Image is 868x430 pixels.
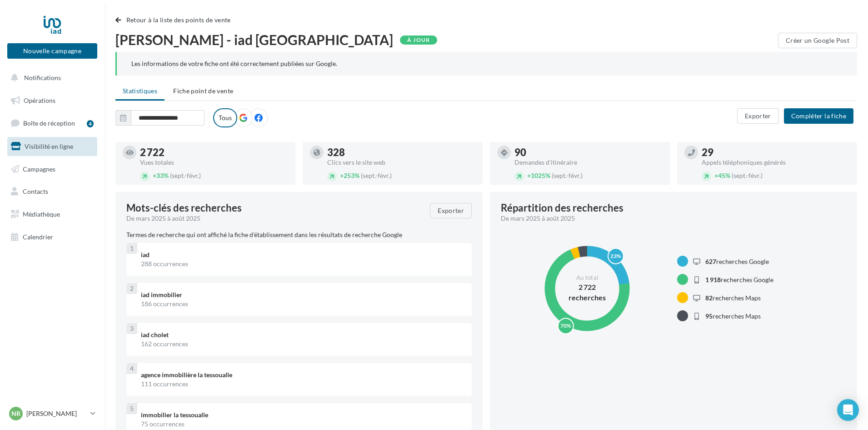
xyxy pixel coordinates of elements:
span: 253% [340,172,359,179]
a: Médiathèque [5,205,99,224]
a: Visibilité en ligne [5,137,99,156]
div: agence immobilière la tessoualle [141,370,464,379]
div: iad cholet [141,330,464,339]
button: Notifications [5,68,95,87]
div: De mars 2025 à août 2025 [501,214,839,223]
div: 5 [126,403,137,414]
span: Opérations [24,96,55,104]
span: [PERSON_NAME] - iad [GEOGRAPHIC_DATA] [115,33,393,46]
div: 162 occurrences [141,339,464,349]
span: 627 [705,258,716,265]
div: Répartition des recherches [501,203,624,213]
div: iad immobilier [141,290,464,299]
span: Campagnes [23,165,55,172]
button: Nouvelle campagne [7,43,97,59]
div: Appels téléphoniques générés [702,159,850,166]
a: Boîte de réception4 [5,113,99,133]
div: Clics vers le site web [327,159,475,166]
span: Mots-clés des recherches [126,203,242,213]
div: immobilier la tessoualle [141,410,464,420]
div: 90 [514,147,663,157]
span: + [527,172,531,179]
label: Tous [213,108,237,127]
a: Campagnes [5,160,99,179]
a: NR [PERSON_NAME] [7,405,97,422]
span: 45% [714,172,730,179]
span: (sept.-févr.) [170,172,201,179]
div: 288 occurrences [141,259,464,268]
span: Calendrier [23,233,53,241]
div: 111 occurrences [141,379,464,389]
a: Opérations [5,91,99,110]
div: 186 occurrences [141,299,464,309]
span: + [714,172,718,179]
div: 29 [702,147,850,157]
span: 82 [705,294,713,302]
div: 4 [126,363,137,374]
div: 328 [327,147,475,157]
button: Exporter [430,203,472,218]
div: À jour [400,35,437,45]
span: Médiathèque [23,210,60,218]
span: Contacts [23,187,48,195]
a: Calendrier [5,228,99,247]
div: 2 722 [140,147,288,157]
div: Vues totales [140,159,288,166]
p: [PERSON_NAME] [26,409,87,418]
button: Retour à la liste des points de vente [115,15,234,25]
button: Créer un Google Post [778,33,857,48]
span: Visibilité en ligne [25,142,73,150]
span: 1025% [527,172,550,179]
span: 1 918 [705,276,721,283]
span: Retour à la liste des points de vente [126,16,231,24]
div: iad [141,250,464,259]
div: Demandes d'itinéraire [514,159,663,166]
span: (sept.-févr.) [552,172,583,179]
div: De mars 2025 à août 2025 [126,214,423,223]
span: NR [11,409,20,418]
p: Termes de recherche qui ont affiché la fiche d'établissement dans les résultats de recherche Google [126,230,472,239]
span: + [340,172,344,179]
span: + [153,172,156,179]
a: Compléter la fiche [780,111,857,119]
div: 4 [87,120,94,127]
span: recherches Google [705,258,769,265]
button: Exporter [737,108,779,124]
div: 2 [126,283,137,294]
span: 33% [153,172,169,179]
div: Open Intercom Messenger [837,399,859,421]
div: 1 [126,243,137,254]
button: Compléter la fiche [784,108,853,124]
span: Fiche point de vente [173,87,233,95]
div: 75 occurrences [141,420,464,429]
span: (sept.-févr.) [361,172,392,179]
span: recherches Google [705,276,773,283]
span: Boîte de réception [23,119,75,127]
div: 3 [126,323,137,334]
a: Contacts [5,182,99,201]
span: recherches Maps [705,312,761,320]
span: (sept.-févr.) [732,172,763,179]
span: Notifications [24,74,61,81]
div: Les informations de votre fiche ont été correctement publiées sur Google. [131,59,843,68]
span: 95 [705,312,713,320]
span: recherches Maps [705,294,761,302]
